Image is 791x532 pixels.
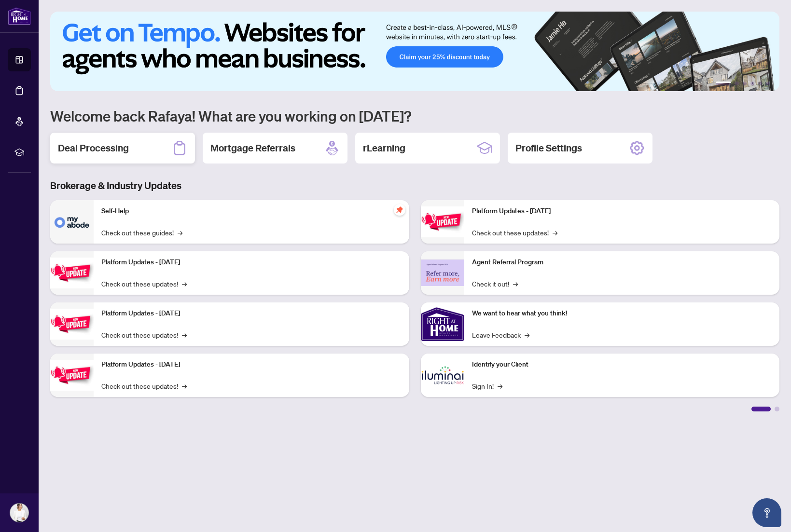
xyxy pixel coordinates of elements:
[50,107,779,125] h1: Welcome back Rafaya! What are you working on [DATE]?
[8,7,31,25] img: logo
[210,141,295,155] h2: Mortgage Referrals
[513,278,518,289] span: →
[472,329,529,340] a: Leave Feedback→
[182,329,187,340] span: →
[394,204,405,216] span: pushpin
[50,200,94,244] img: Self-Help
[472,257,772,268] p: Agent Referral Program
[101,206,402,217] p: Self-Help
[515,141,582,155] h2: Profile Settings
[101,359,402,370] p: Platform Updates - [DATE]
[472,381,502,391] a: Sign In!→
[472,308,772,319] p: We want to hear what you think!
[178,227,182,238] span: →
[735,82,739,85] button: 2
[553,227,557,238] span: →
[421,354,464,397] img: Identify your Client
[101,381,187,391] a: Check out these updates!→
[50,360,94,390] img: Platform Updates - July 8, 2025
[750,82,754,85] button: 4
[752,498,781,527] button: Open asap
[758,82,762,85] button: 5
[101,329,187,340] a: Check out these updates!→
[58,141,129,155] h2: Deal Processing
[50,12,779,91] img: Slide 0
[472,359,772,370] p: Identify your Client
[50,309,94,339] img: Platform Updates - July 21, 2025
[182,381,187,391] span: →
[498,381,502,391] span: →
[716,82,731,85] button: 1
[472,206,772,217] p: Platform Updates - [DATE]
[363,141,405,155] h2: rLearning
[101,257,402,268] p: Platform Updates - [DATE]
[101,227,182,238] a: Check out these guides!→
[182,278,187,289] span: →
[10,504,28,522] img: Profile Icon
[101,308,402,319] p: Platform Updates - [DATE]
[421,259,464,286] img: Agent Referral Program
[472,278,518,289] a: Check it out!→
[766,82,770,85] button: 6
[50,179,779,192] h3: Brokerage & Industry Updates
[421,302,464,346] img: We want to hear what you think!
[525,329,529,340] span: →
[101,278,187,289] a: Check out these updates!→
[421,206,464,237] img: Platform Updates - June 23, 2025
[743,82,747,85] button: 3
[472,227,557,238] a: Check out these updates!→
[50,258,94,288] img: Platform Updates - September 16, 2025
